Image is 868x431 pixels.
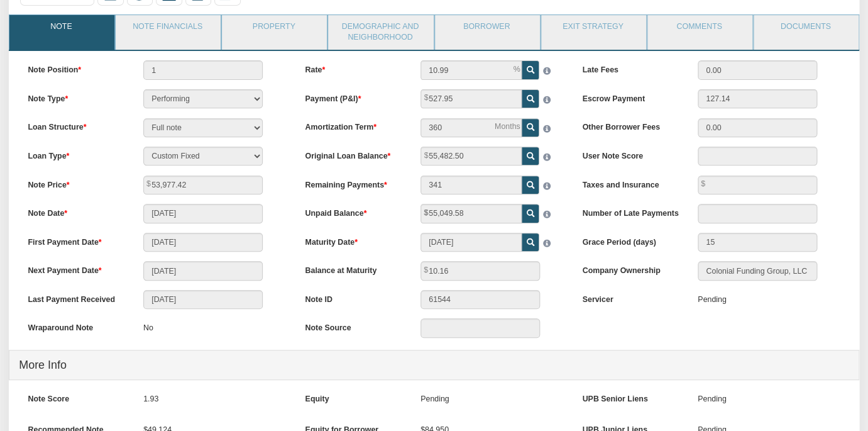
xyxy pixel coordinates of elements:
label: Original Loan Balance [295,147,411,162]
label: Note ID [295,290,411,306]
label: Next Payment Date [18,261,134,277]
label: Last Payment Received [18,290,134,306]
label: Note Position [18,60,134,76]
label: Remaining Payments [295,176,411,191]
a: Borrower [435,15,539,47]
p: Pending [698,389,727,411]
a: Demographic and Neighborhood [328,15,432,50]
p: 1.93 [143,389,158,411]
label: Rate [295,60,411,76]
label: Unpaid Balance [295,204,411,220]
input: MM/DD/YYYY [143,204,263,223]
label: Equity [295,389,411,405]
label: Loan Type [18,147,134,162]
input: MM/DD/YYYY [143,261,263,280]
label: Note Score [18,389,134,405]
label: Taxes and Insurance [573,176,688,191]
label: Note Date [18,204,134,220]
label: User Note Score [573,147,688,162]
label: Payment (P&I) [295,89,411,105]
h4: More Info [19,353,849,378]
label: Grace Period (days) [573,233,688,249]
input: MM/DD/YYYY [143,290,263,309]
input: MM/DD/YYYY [420,233,522,252]
label: Other Borrower Fees [573,118,688,134]
p: No [143,318,153,340]
label: Late Fees [573,60,688,76]
a: Comments [647,15,751,47]
p: Pending [420,389,449,411]
label: Note Price [18,176,134,191]
label: Escrow Payment [573,89,688,105]
label: UPB Senior Liens [573,389,688,405]
label: Note Type [18,89,134,105]
label: Servicer [573,290,688,306]
input: MM/DD/YYYY [143,233,263,252]
label: Wraparound Note [18,318,134,334]
label: Note Source [295,318,411,334]
label: Number of Late Payments [573,204,688,220]
label: Amortization Term [295,118,411,134]
label: Loan Structure [18,118,134,134]
label: Maturity Date [295,233,411,249]
a: Note Financials [116,15,219,47]
label: Company Ownership [573,261,688,277]
a: Exit Strategy [541,15,645,47]
label: Balance at Maturity [295,261,411,277]
a: Note [9,15,113,47]
a: Documents [754,15,857,47]
div: Pending [698,290,727,311]
label: First Payment Date [18,233,134,249]
input: This field can contain only numeric characters [420,60,522,79]
a: Property [222,15,326,47]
